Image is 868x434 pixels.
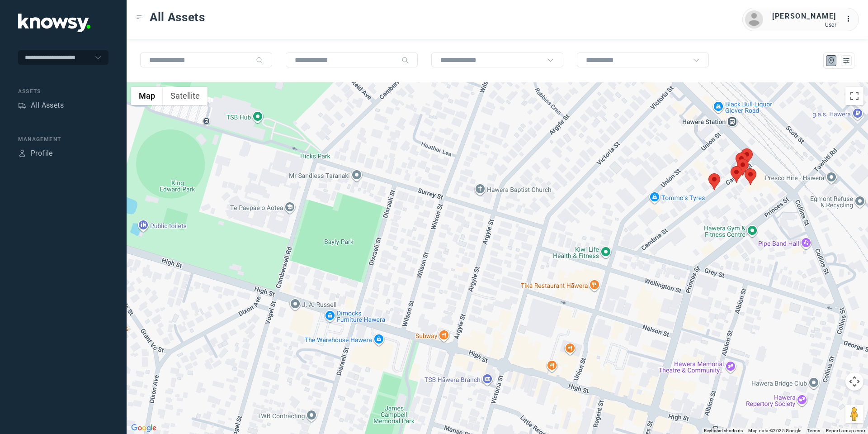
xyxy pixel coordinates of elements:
[772,11,836,22] div: [PERSON_NAME]
[163,87,208,105] button: Show satellite imagery
[18,87,108,95] div: Assets
[31,100,64,111] div: All Assets
[772,22,836,28] div: User
[18,135,108,143] div: Management
[131,87,163,105] button: Show street map
[748,428,801,433] span: Map data ©2025 Google
[18,14,90,32] img: Application Logo
[827,57,835,65] div: Map
[807,428,821,433] a: Terms (opens in new tab)
[826,428,865,433] a: Report a map error
[845,372,863,391] button: Map camera controls
[401,57,409,64] div: Search
[18,101,26,110] div: Assets
[31,148,53,159] div: Profile
[18,149,26,157] div: Profile
[704,428,743,434] button: Keyboard shortcuts
[842,57,850,65] div: List
[129,422,159,434] a: Open this area in Google Maps (opens a new window)
[256,57,263,64] div: Search
[18,100,64,111] a: AssetsAll Assets
[136,14,142,20] div: Toggle Menu
[745,10,763,29] img: avatar.png
[845,14,856,26] div: :
[845,405,863,423] button: Drag Pegman onto the map to open Street View
[845,14,856,24] div: :
[846,15,855,22] tspan: ...
[150,9,205,25] span: All Assets
[845,87,863,105] button: Toggle fullscreen view
[129,422,159,434] img: Google
[18,148,53,159] a: ProfileProfile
